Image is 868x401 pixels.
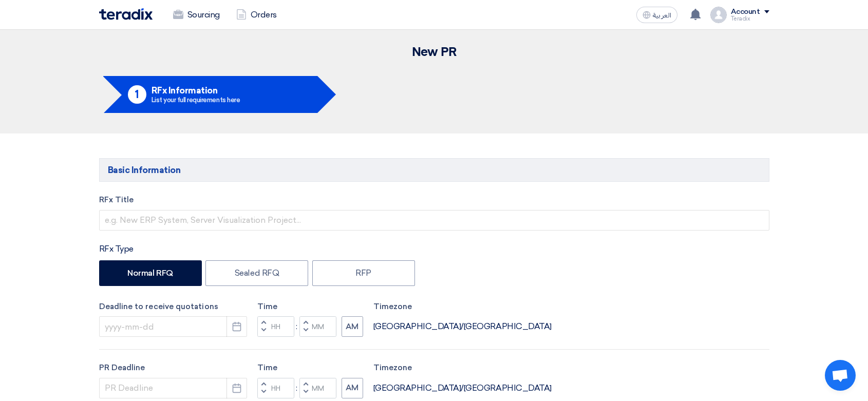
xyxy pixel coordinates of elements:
[99,45,769,60] h2: New PR
[257,378,294,398] input: Hours
[373,301,552,313] label: Timezone
[228,4,285,26] a: Orders
[99,260,202,286] label: Normal RFQ
[373,320,552,333] div: [GEOGRAPHIC_DATA]/[GEOGRAPHIC_DATA]
[205,260,308,286] label: Sealed RFQ
[299,316,336,337] input: Minutes
[99,378,247,398] input: PR Deadline
[152,86,240,95] h5: RFx Information
[99,210,769,231] input: e.g. New ERP System, Server Visualization Project...
[99,243,769,255] div: RFx Type
[128,85,146,104] div: 1
[99,316,247,337] input: yyyy-mm-dd
[294,320,299,333] div: :
[299,378,336,398] input: Minutes
[152,97,240,103] div: List your full requirements here
[257,362,363,374] label: Time
[731,16,769,22] div: Teradix
[99,362,247,374] label: PR Deadline
[312,260,415,286] label: RFP
[99,194,769,206] label: RFx Title
[636,7,677,23] button: العربية
[825,360,856,391] div: Open chat
[165,4,228,26] a: Sourcing
[99,8,153,20] img: Teradix logo
[710,7,727,23] img: profile_test.png
[342,316,363,337] button: AM
[257,316,294,337] input: Hours
[373,382,552,394] div: [GEOGRAPHIC_DATA]/[GEOGRAPHIC_DATA]
[294,382,299,394] div: :
[373,362,552,374] label: Timezone
[99,158,769,182] h5: Basic Information
[653,12,671,19] span: العربية
[342,378,363,398] button: AM
[99,301,247,313] label: Deadline to receive quotations
[257,301,363,313] label: Time
[731,8,760,16] div: Account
